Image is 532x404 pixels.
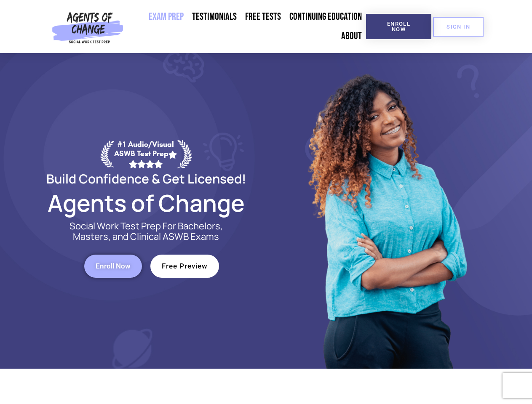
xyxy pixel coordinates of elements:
nav: Menu [127,7,366,46]
h2: Build Confidence & Get Licensed! [26,173,266,185]
h2: Agents of Change [26,193,266,213]
a: Enroll Now [366,14,431,39]
span: SIGN IN [446,24,470,29]
img: Website Image 1 (1) [302,53,471,369]
a: Enroll Now [84,255,142,278]
a: Continuing Education [285,7,366,27]
a: Testimonials [188,7,241,27]
a: Exam Prep [144,7,188,27]
div: #1 Audio/Visual ASWB Test Prep [114,140,177,168]
a: SIGN IN [433,17,484,37]
p: Social Work Test Prep For Bachelors, Masters, and Clinical ASWB Exams [60,221,233,242]
span: Enroll Now [96,263,131,270]
a: Free Tests [241,7,285,27]
span: Enroll Now [380,21,418,32]
a: Free Preview [150,255,219,278]
span: Free Preview [162,263,208,270]
a: About [337,27,366,46]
